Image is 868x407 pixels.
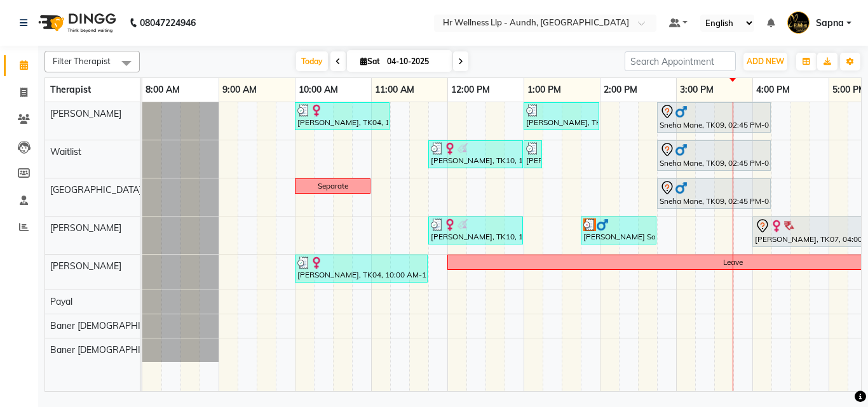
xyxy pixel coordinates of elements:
div: [PERSON_NAME], TK04, 10:00 AM-11:15 AM, Massage 60 Min [296,104,388,128]
img: logo [32,5,119,41]
div: Sneha Mane, TK09, 02:45 PM-04:15 PM, Massage 60 Min [658,104,770,131]
span: Filter Therapist [53,56,111,66]
button: ADD NEW [743,53,787,70]
input: Search Appointment [625,51,736,71]
span: Today [296,51,328,71]
div: [PERSON_NAME], TK04, 10:00 AM-11:45 AM, Massage 60 Min [296,257,426,281]
div: Sneha Mane, TK09, 02:45 PM-04:15 PM, Massage 60 Min [658,142,770,169]
span: Sat [357,57,383,66]
a: 9:00 AM [219,81,260,99]
a: 8:00 AM [142,81,183,99]
div: [PERSON_NAME], TK10, 01:00 PM-01:15 PM, Dry Foot Reflexology [525,142,541,166]
div: Sneha Mane, TK09, 02:45 PM-04:15 PM, Massage 60 Min [658,180,770,207]
div: [PERSON_NAME], TK10, 11:45 AM-01:00 PM, Massage 60 Min [430,218,522,243]
a: 11:00 AM [372,81,417,99]
span: Baner [DEMOGRAPHIC_DATA] [50,344,177,356]
a: 12:00 PM [448,81,493,99]
b: 08047224946 [140,5,196,41]
a: 10:00 AM [295,81,341,99]
span: Sapna [816,17,844,30]
a: 3:00 PM [677,81,717,99]
span: [PERSON_NAME] [50,108,121,119]
div: Separate [318,180,348,192]
span: Waitlist [50,146,81,157]
span: [GEOGRAPHIC_DATA] [50,184,142,196]
a: 1:00 PM [524,81,564,99]
div: Leave [723,257,743,268]
div: [PERSON_NAME] Sochick, TK11, 01:45 PM-02:45 PM, Massage 60 Min [582,218,655,243]
div: [PERSON_NAME], TK06, 01:00 PM-02:00 PM, Massage 60 Min [525,104,598,128]
span: Therapist [50,84,91,95]
div: [PERSON_NAME], TK10, 11:45 AM-01:00 PM, Massage 60 Min [430,142,522,166]
span: [PERSON_NAME] [50,222,121,234]
a: 4:00 PM [753,81,793,99]
span: Baner [DEMOGRAPHIC_DATA] [50,320,177,331]
a: 2:00 PM [600,81,641,99]
input: 2025-10-04 [383,52,447,71]
span: [PERSON_NAME] [50,260,121,272]
span: Payal [50,296,72,307]
span: ADD NEW [747,57,784,66]
img: Sapna [787,11,810,34]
